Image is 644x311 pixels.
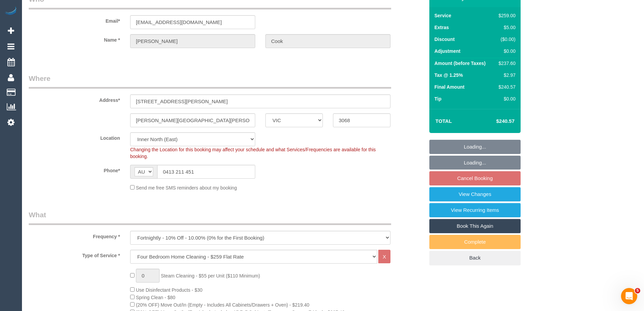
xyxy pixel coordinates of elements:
[24,132,125,141] label: Location
[24,165,125,174] label: Phone*
[130,113,255,127] input: Suburb*
[130,15,255,29] input: Email*
[429,203,521,217] a: View Recurring Items
[136,287,202,293] span: Use Disinfectant Products - $30
[265,34,390,48] input: Last Name*
[24,231,125,240] label: Frequency *
[29,73,391,89] legend: Where
[496,12,516,19] div: $259.00
[24,34,125,43] label: Name *
[434,12,451,19] label: Service
[429,187,521,201] a: View Changes
[496,48,516,54] div: $0.00
[24,250,125,259] label: Type of Service *
[435,118,452,124] strong: Total
[496,36,516,43] div: ($0.00)
[434,84,464,90] label: Final Amount
[476,118,515,124] h4: $240.57
[29,210,391,225] legend: What
[333,113,390,127] input: Post Code*
[434,95,442,102] label: Tip
[4,7,18,16] img: Automaid Logo
[496,60,516,67] div: $237.60
[434,36,455,43] label: Discount
[621,288,637,304] iframe: Intercom live chat
[496,24,516,31] div: $5.00
[434,24,449,31] label: Extras
[136,295,175,300] span: Spring Clean - $80
[496,95,516,102] div: $0.00
[434,48,460,54] label: Adjustment
[130,147,376,159] span: Changing the Location for this booking may affect your schedule and what Services/Frequencies are...
[157,165,255,179] input: Phone*
[434,60,485,67] label: Amount (before Taxes)
[429,251,521,265] a: Back
[496,72,516,79] div: $2.97
[429,219,521,233] a: Book This Again
[24,94,125,104] label: Address*
[161,273,260,279] span: Steam Cleaning - $55 per Unit ($110 Minimum)
[635,288,640,293] span: 5
[136,185,237,191] span: Send me free SMS reminders about my booking
[136,302,309,308] span: (20% OFF) Move Out/In (Empty - Includes All Cabinets/Drawers + Oven) - $219.40
[130,34,255,48] input: First Name*
[434,72,463,79] label: Tax @ 1.25%
[24,15,125,24] label: Email*
[496,84,516,90] div: $240.57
